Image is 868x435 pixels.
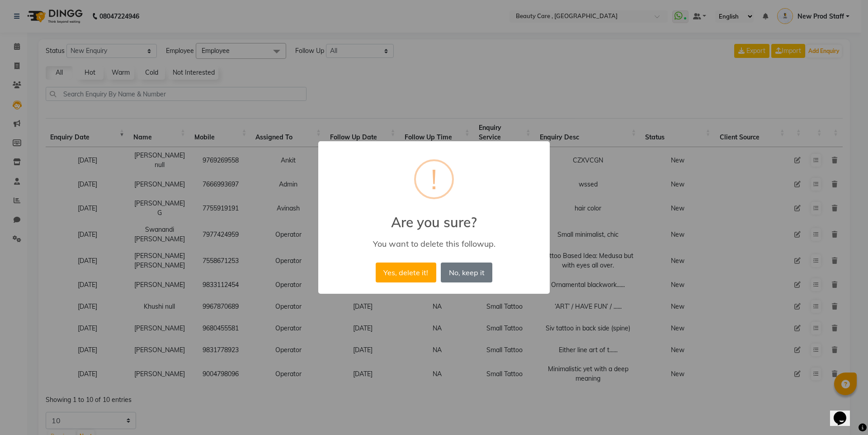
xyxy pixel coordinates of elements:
[431,161,437,197] div: !
[331,239,537,249] div: You want to delete this followup.
[441,263,492,282] button: No, keep it
[376,263,436,282] button: Yes, delete it!
[318,203,550,230] h2: Are you sure?
[830,399,859,426] iframe: chat widget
